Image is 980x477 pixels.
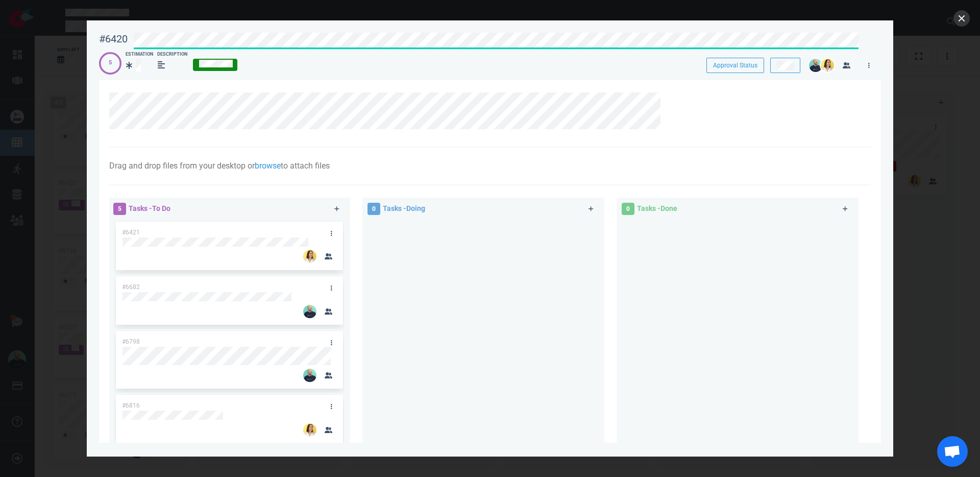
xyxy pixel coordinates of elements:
div: #6420 [99,33,128,45]
span: Tasks - Done [637,204,677,212]
a: browse [255,161,281,171]
img: 26 [809,59,822,72]
div: Description [157,51,187,58]
img: 26 [303,305,316,318]
a: Ouvrir le chat [937,436,968,467]
span: 5 [113,203,126,215]
img: 26 [821,59,834,72]
span: 0 [622,203,634,215]
span: to attach files [281,161,330,171]
img: 26 [303,250,316,263]
span: Tasks - To Do [129,204,170,212]
img: 26 [303,423,316,437]
span: Drag and drop files from your desktop or [109,161,255,171]
span: #6816 [122,402,140,409]
span: #6421 [122,229,140,236]
span: #6798 [122,338,140,345]
button: close [953,10,970,27]
span: Tasks - Doing [383,204,425,212]
button: Approval Status [706,58,764,73]
div: Estimation [126,51,153,58]
div: 5 [109,59,112,67]
span: 0 [367,203,380,215]
img: 26 [303,369,316,382]
span: #6682 [122,283,140,291]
